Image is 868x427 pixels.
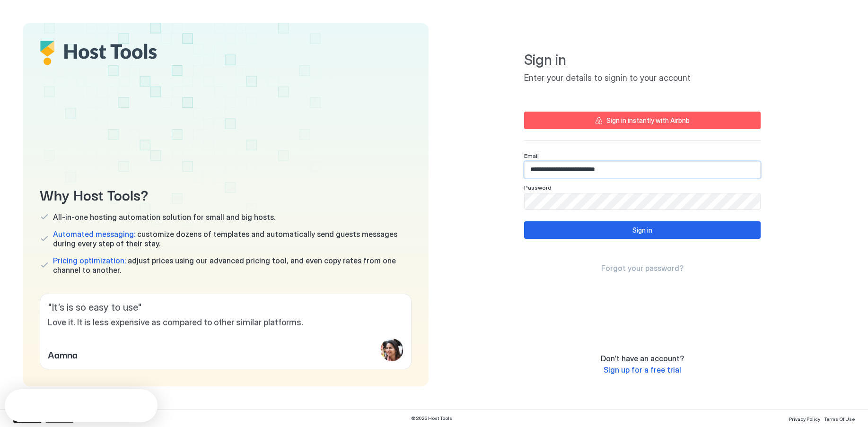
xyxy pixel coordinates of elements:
[525,162,760,178] input: Input Field
[524,184,552,191] span: Password
[824,413,855,423] a: Terms Of Use
[524,152,539,159] span: Email
[53,256,412,275] span: adjust prices using our advanced pricing tool, and even copy rates from one channel to another.
[48,317,403,328] span: Love it. It is less expensive as compared to other similar platforms.
[524,221,761,239] button: Sign in
[525,193,760,209] input: Input Field
[601,354,684,363] span: Don't have an account?
[601,263,684,273] span: Forgot your password?
[524,112,761,129] button: Sign in instantly with Airbnb
[789,416,820,422] span: Privacy Policy
[53,256,126,265] span: Pricing optimization:
[48,302,403,314] span: " It’s is so easy to use "
[606,115,690,125] div: Sign in instantly with Airbnb
[789,413,820,423] a: Privacy Policy
[604,365,681,375] a: Sign up for a free trial
[601,263,684,273] a: Forgot your password?
[9,395,32,418] iframe: Intercom live chat
[40,183,412,205] span: Why Host Tools?
[381,339,403,361] div: profile
[53,229,135,239] span: Automated messaging:
[411,415,452,421] span: © 2025 Host Tools
[824,416,855,422] span: Terms Of Use
[53,212,275,222] span: All-in-one hosting automation solution for small and big hosts.
[632,225,652,235] div: Sign in
[48,347,78,361] span: Aamna
[524,51,761,69] span: Sign in
[604,365,681,375] span: Sign up for a free trial
[524,73,761,84] span: Enter your details to signin to your account
[53,229,412,248] span: customize dozens of templates and automatically send guests messages during every step of their s...
[5,389,158,422] iframe: Intercom live chat discovery launcher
